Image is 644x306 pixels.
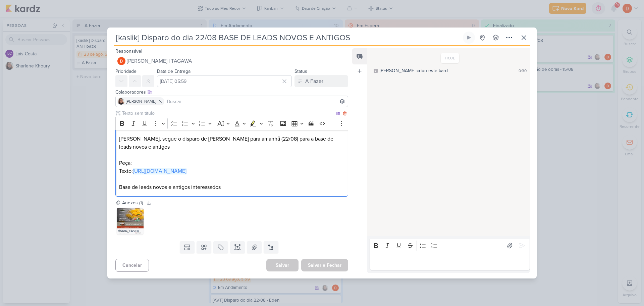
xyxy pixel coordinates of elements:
[118,98,124,105] img: Sharlene Khoury
[114,32,462,44] input: Kard Sem Título
[305,77,323,85] div: A Fazer
[119,135,344,151] p: [PERSON_NAME], segue o disparo de [PERSON_NAME] para amanhã (22/08) para a base de leads novos e ...
[121,110,335,117] input: Texto sem título
[117,57,125,65] img: Diego Lima | TAGAWA
[115,68,137,74] label: Prioridade
[119,159,344,167] p: Peça:
[370,239,530,252] div: Editor toolbar
[115,117,348,130] div: Editor toolbar
[466,35,472,40] div: Ligar relógio
[115,89,348,96] div: Colaboradores
[119,183,344,191] p: Base de leads novos e antigos interessados
[122,199,143,206] div: Anexos (1)
[126,98,156,104] span: [PERSON_NAME]
[157,68,191,74] label: Data de Entrega
[133,168,186,174] a: [URL][DOMAIN_NAME]
[117,208,144,235] img: VnNwyP7l3SL3BNyTvUGOX0G7hi8GvFuGh5rbVBvg.jpg
[127,57,192,65] span: [PERSON_NAME] | TAGAWA
[119,167,344,175] p: Texto:
[115,55,348,67] button: [PERSON_NAME] | TAGAWA
[370,252,530,270] div: Editor editing area: main
[294,75,348,87] button: A Fazer
[117,228,144,235] div: 115616_KASLIK _ E-MAIL MKT _ KASLIK IBIRAPUERA _ SORVETE ROCHINHA _ KIT DE CERVEJA GERMÂNIA _ 23....
[166,97,346,105] input: Buscar
[115,48,142,54] label: Responsável
[294,68,307,74] label: Status
[519,68,527,74] div: 0:30
[115,130,348,197] div: Editor editing area: main
[380,67,448,74] div: [PERSON_NAME] criou este kard
[157,75,292,87] input: Select a date
[115,259,149,272] button: Cancelar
